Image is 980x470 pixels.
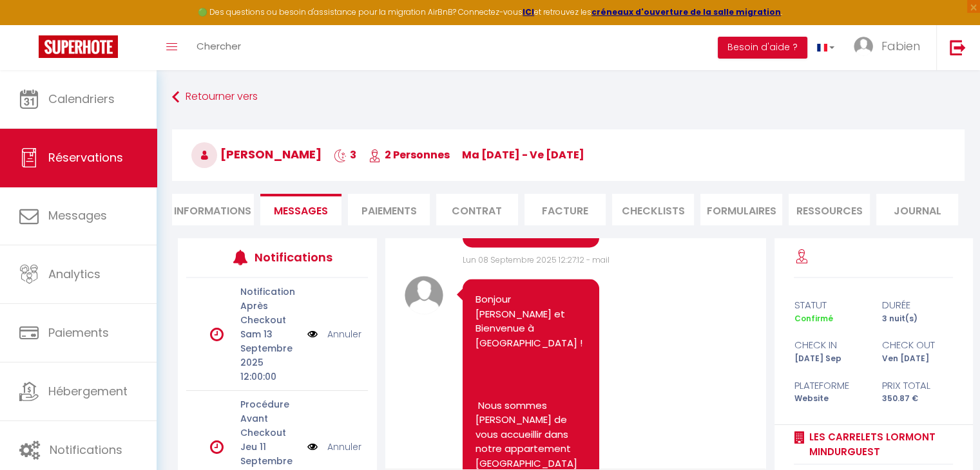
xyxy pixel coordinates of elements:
span: 2 Personnes [369,147,450,162]
div: statut [785,297,874,313]
a: ... Fabien [844,25,936,70]
span: Messages [274,203,328,218]
a: Les Carrelets Lormont MindUrGuest [804,429,953,460]
li: Contrat [436,194,518,225]
a: Retourner vers [172,86,965,109]
div: Ven [DATE] [874,353,962,365]
img: NO IMAGE [307,440,318,454]
a: Annuler [327,327,361,341]
div: check in [785,337,874,353]
span: Lun 08 Septembre 2025 12:27:12 - mail [463,254,610,265]
span: Messages [48,207,107,223]
div: 3 nuit(s) [874,313,962,325]
span: Paiements [48,324,109,341]
a: Annuler [327,440,361,454]
li: Journal [876,194,958,225]
li: FORMULAIRES [700,194,782,225]
div: check out [874,337,962,353]
div: 350.87 € [874,393,962,405]
img: ... [854,37,873,56]
span: Confirmé [794,313,832,324]
div: Website [785,393,874,405]
img: NO IMAGE [307,327,318,341]
a: créneaux d'ouverture de la salle migration [591,6,781,17]
li: Paiements [348,194,430,225]
span: ma [DATE] - ve [DATE] [462,147,584,162]
span: Réservations [48,149,123,165]
span: Bonjour [PERSON_NAME] et Bienvenue à [GEOGRAPHIC_DATA] ! [476,292,582,349]
a: Chercher [187,25,251,70]
h3: Notifications [255,243,331,272]
p: Notification Après Checkout [240,285,299,327]
span: [PERSON_NAME] [191,146,322,162]
a: ICI [523,6,534,17]
li: Facture [524,194,606,225]
button: Besoin d'aide ? [718,37,807,59]
div: [DATE] Sep [785,353,874,365]
div: Plateforme [785,378,874,393]
button: Ouvrir le widget de chat LiveChat [10,5,49,44]
img: avatar.png [405,276,443,314]
span: Hébergement [48,383,128,399]
img: Super Booking [39,35,118,58]
li: Informations [172,194,254,225]
div: Prix total [874,378,962,393]
span: Analytics [48,266,101,282]
span: Chercher [197,39,241,53]
span: Fabien [881,38,920,54]
span: 3 [334,147,356,162]
p: Procédure Avant Checkout [240,397,299,440]
span: Notifications [50,442,122,458]
span: Calendriers [48,91,115,107]
div: durée [874,297,962,313]
li: CHECKLISTS [612,194,694,225]
p: Sam 13 Septembre 2025 12:00:00 [240,327,299,384]
img: logout [950,39,966,55]
li: Ressources [789,194,870,225]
